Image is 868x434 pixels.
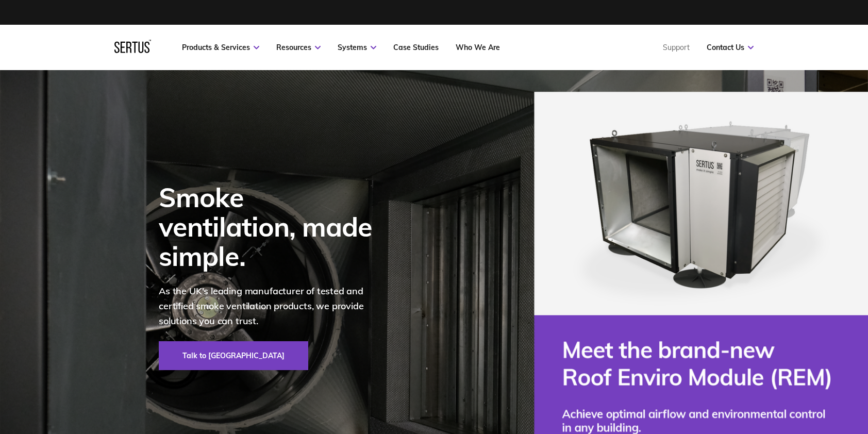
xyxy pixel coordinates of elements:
a: Resources [276,43,321,52]
a: Systems [338,43,376,52]
div: Smoke ventilation, made simple. [159,182,386,271]
a: Who We Are [456,43,500,52]
a: Talk to [GEOGRAPHIC_DATA] [159,341,308,370]
p: As the UK's leading manufacturer of tested and certified smoke ventilation products, we provide s... [159,284,386,328]
a: Support [663,43,690,52]
a: Case Studies [393,43,439,52]
a: Contact Us [707,43,754,52]
a: Products & Services [182,43,259,52]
